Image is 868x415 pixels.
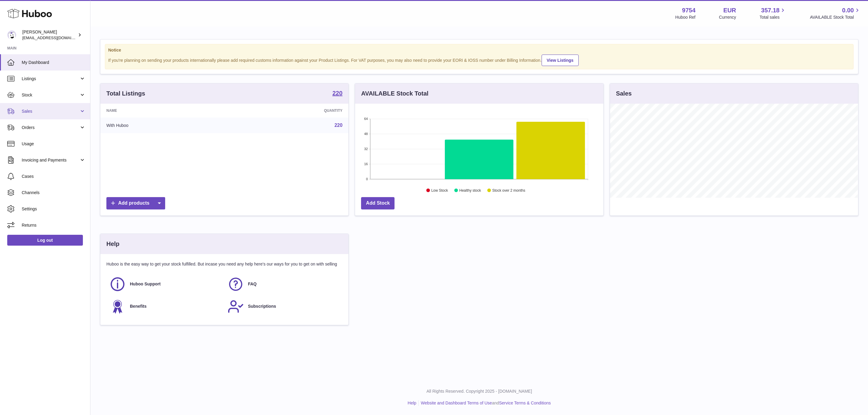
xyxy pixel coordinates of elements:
[361,197,395,209] a: Add Stock
[100,118,231,133] td: With Huboo
[332,90,342,96] strong: 220
[364,132,368,136] text: 48
[842,6,854,14] span: 0.00
[675,14,696,20] div: Huboo Ref
[22,60,86,65] span: My Dashboard
[361,90,428,98] h3: AVAILABLE Stock Total
[759,6,786,20] a: 357.18 Total sales
[108,54,850,66] div: If you're planning on sending your products internationally please add required customs informati...
[616,90,632,98] h3: Sales
[95,388,863,394] p: All Rights Reserved. Copyright 2025 - [DOMAIN_NAME]
[364,162,368,166] text: 16
[7,30,16,39] img: info@fieldsluxury.london
[332,90,342,97] a: 220
[22,108,79,114] span: Sales
[542,55,579,66] a: View Listings
[22,141,86,147] span: Usage
[22,174,86,179] span: Cases
[364,147,368,151] text: 32
[106,261,342,267] p: Huboo is the easy way to get your stock fulfilled. But incase you need any help here's our ways f...
[22,222,86,228] span: Returns
[492,188,525,193] text: Stock over 2 months
[419,400,551,406] li: and
[761,6,779,14] span: 357.18
[366,177,368,181] text: 0
[723,6,736,14] strong: EUR
[408,401,417,405] a: Help
[22,92,79,98] span: Stock
[248,281,257,287] span: FAQ
[106,240,119,248] h3: Help
[106,197,165,209] a: Add products
[100,104,231,118] th: Name
[22,125,79,130] span: Orders
[228,276,340,292] a: FAQ
[22,206,86,212] span: Settings
[109,276,222,292] a: Huboo Support
[759,14,786,20] span: Total sales
[22,190,86,196] span: Channels
[109,298,222,315] a: Benefits
[22,76,79,82] span: Listings
[22,29,77,41] div: [PERSON_NAME]
[431,188,448,193] text: Low Stock
[108,47,850,53] strong: Notice
[22,157,79,163] span: Invoicing and Payments
[130,281,161,287] span: Huboo Support
[499,401,551,405] a: Service Terms & Conditions
[364,117,368,121] text: 64
[335,123,343,128] a: 220
[421,401,492,405] a: Website and Dashboard Terms of Use
[7,235,83,246] a: Log out
[248,303,276,309] span: Subscriptions
[459,188,481,193] text: Healthy stock
[810,14,861,20] span: AVAILABLE Stock Total
[719,14,736,20] div: Currency
[810,6,861,20] a: 0.00 AVAILABLE Stock Total
[130,303,146,309] span: Benefits
[231,104,348,118] th: Quantity
[106,90,145,98] h3: Total Listings
[228,298,340,315] a: Subscriptions
[682,6,696,14] strong: 9754
[22,35,89,40] span: [EMAIL_ADDRESS][DOMAIN_NAME]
